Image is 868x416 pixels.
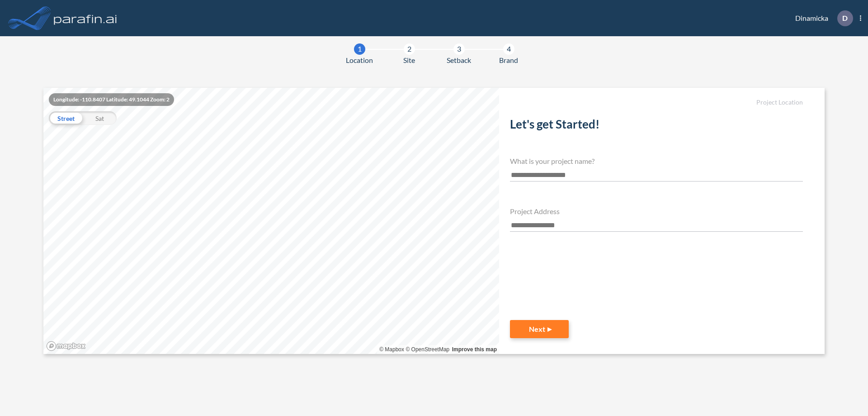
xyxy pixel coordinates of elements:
div: 1 [354,43,365,55]
div: Dinamicka [782,10,861,26]
div: Street [49,111,83,125]
img: logo [52,9,119,27]
span: Setback [447,55,471,66]
span: Brand [499,55,518,66]
a: OpenStreetMap [406,346,449,353]
canvas: Map [43,88,499,354]
a: Mapbox homepage [46,341,86,351]
div: 2 [404,43,415,55]
a: Improve this map [452,346,497,353]
h4: What is your project name? [510,157,803,165]
h4: Project Address [510,207,803,215]
h5: Project Location [510,99,803,106]
p: D [842,14,848,22]
h2: Let's get Started! [510,117,803,135]
div: 4 [503,43,514,55]
div: Sat [83,111,117,125]
span: Site [403,55,415,66]
span: Location [346,55,373,66]
button: Next [510,320,569,338]
div: Longitude: -110.8407 Latitude: 49.1044 Zoom: 2 [49,93,174,106]
div: 3 [453,43,465,55]
a: Mapbox [379,346,404,353]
